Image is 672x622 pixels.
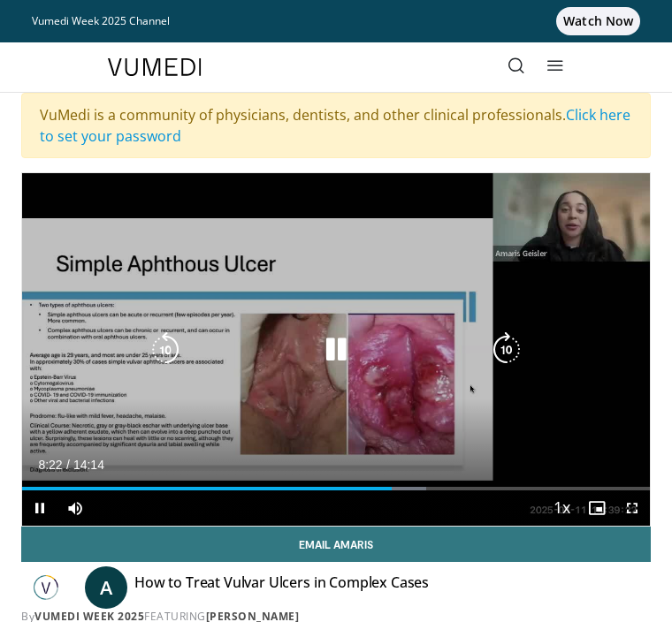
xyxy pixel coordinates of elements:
[21,527,651,562] a: Email Amaris
[57,490,93,526] button: Mute
[544,490,579,526] button: Playback Rate
[22,490,57,526] button: Pause
[134,573,429,602] h4: How to Treat Vulvar Ulcers in Complex Cases
[615,490,650,526] button: Fullscreen
[21,93,651,158] div: VuMedi is a community of physicians, dentists, and other clinical professionals.
[85,566,127,609] a: A
[21,573,71,602] img: Vumedi Week 2025
[556,7,640,35] span: Watch Now
[22,487,650,490] div: Progress Bar
[22,173,650,526] video-js: Video Player
[579,490,615,526] button: Enable picture-in-picture mode
[73,458,104,472] span: 14:14
[38,458,62,472] span: 8:22
[32,7,640,35] a: Vumedi Week 2025 ChannelWatch Now
[108,58,202,76] img: VuMedi Logo
[66,458,70,472] span: /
